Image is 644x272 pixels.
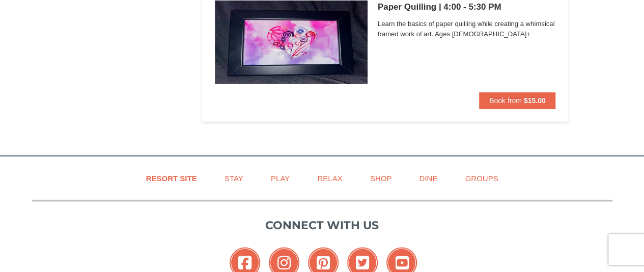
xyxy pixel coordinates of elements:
a: Groups [452,167,511,190]
span: Book from [489,96,522,105]
a: Shop [357,167,405,190]
button: Book from $15.00 [479,92,556,109]
h5: Paper Quilling | 4:00 - 5:30 PM [378,2,556,12]
a: Play [258,167,302,190]
a: Relax [304,167,355,190]
a: Stay [212,167,256,190]
strong: $15.00 [524,96,546,105]
img: 6619869-1458-18a998eb.jpg [215,1,368,84]
a: Resort Site [133,167,210,190]
span: Learn the basics of paper quilling while creating a whimsical framed work of art. Ages [DEMOGRAPH... [378,19,556,39]
p: Connect with us [32,217,612,234]
a: Dine [406,167,450,190]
